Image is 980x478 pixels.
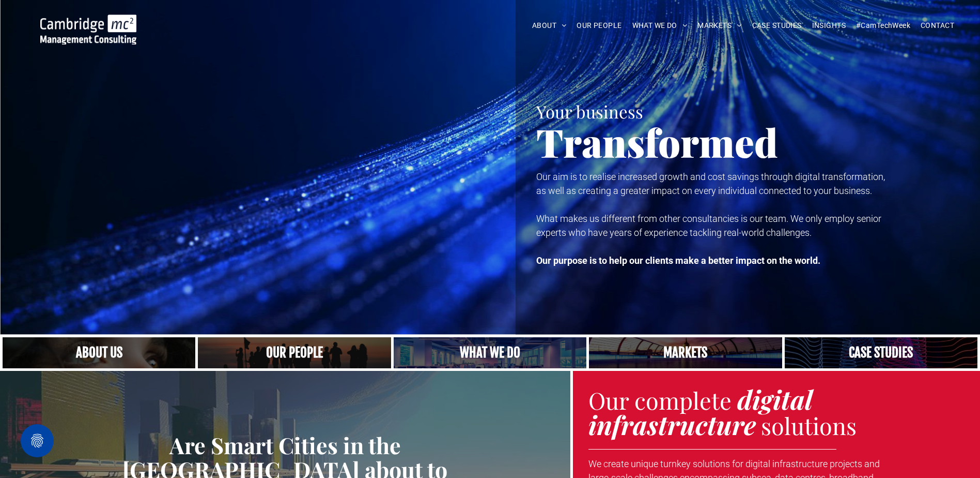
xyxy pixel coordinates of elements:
a: A crowd in silhouette at sunset, on a rise or lookout point [198,337,391,368]
img: Cambridge MC Logo [40,14,136,44]
span: Your business [536,100,643,123]
a: A yoga teacher lifting his whole body off the ground in the peacock pose [394,337,586,368]
span: Our complete [588,384,732,415]
a: INSIGHTS [807,18,851,34]
a: ABOUT [527,18,572,34]
a: #CamTechWeek [851,18,915,34]
span: Our aim is to realise increased growth and cost savings through digital transformation, as well a... [536,171,885,196]
a: CASE STUDIES [747,18,807,34]
span: solutions [761,410,857,441]
a: OUR PEOPLE [571,18,627,34]
strong: digital [737,382,813,416]
strong: Our purpose is to help our clients make a better impact on the world. [536,255,820,266]
a: WHAT WE DO [627,18,693,34]
span: Transformed [536,116,778,168]
a: MARKETS [692,18,746,34]
a: CONTACT [915,18,959,34]
strong: infrastructure [588,407,756,442]
span: What makes us different from other consultancies is our team. We only employ senior experts who h... [536,213,881,238]
a: Close up of woman's face, centered on her eyes [3,337,195,368]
